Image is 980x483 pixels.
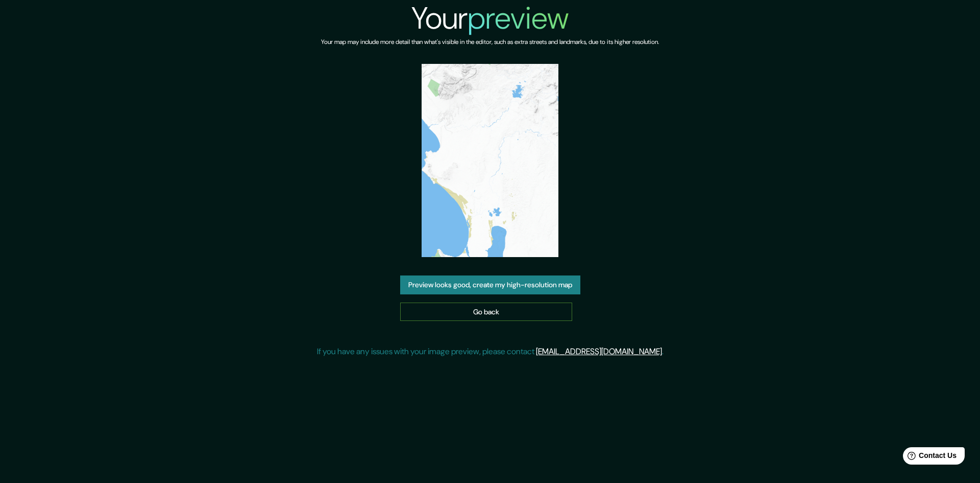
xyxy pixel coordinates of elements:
[536,346,662,357] a: [EMAIL_ADDRESS][DOMAIN_NAME]
[889,443,969,472] iframe: Help widget launcher
[317,346,664,358] p: If you have any issues with your image preview, please contact .
[422,64,558,257] img: created-map-preview
[400,303,572,321] a: Go back
[321,37,659,48] h6: Your map may include more detail than what's visible in the editor, such as extra streets and lan...
[400,275,580,294] button: Preview looks good, create my high-resolution map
